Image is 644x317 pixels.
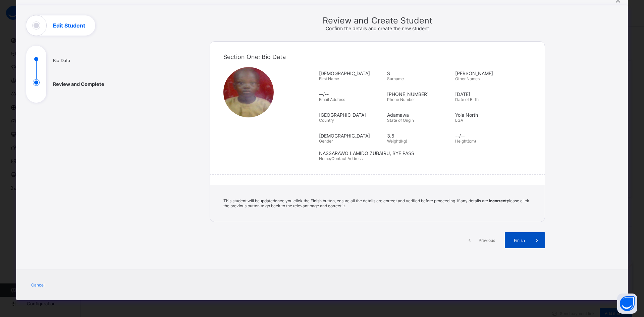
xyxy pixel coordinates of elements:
[387,118,414,123] span: State of Origin
[319,118,334,123] span: Country
[387,97,415,102] span: Phone Number
[223,67,274,117] img: AD_MSS_23_1022.png
[478,238,496,243] span: Previous
[455,118,463,123] span: LGA
[455,139,476,144] span: Height(cm)
[16,5,628,300] div: Edit Student
[455,70,520,76] span: [PERSON_NAME]
[319,156,363,161] span: Home/Contact Address
[319,70,384,76] span: [DEMOGRAPHIC_DATA]
[223,53,286,60] span: Section One: Bio Data
[53,23,85,28] h1: Edit Student
[210,15,545,25] span: Review and Create Student
[387,133,452,139] span: 3.5
[387,70,452,76] span: S
[319,139,333,144] span: Gender
[319,133,384,139] span: [DEMOGRAPHIC_DATA]
[455,76,480,81] span: Other Names
[31,282,45,287] span: Cancel
[617,294,637,314] button: Open asap
[387,91,452,97] span: [PHONE_NUMBER]
[455,133,520,139] span: --/--
[319,97,345,102] span: Email Address
[223,198,529,208] span: This student will be updated once you click the Finish button, ensure all the details are correct...
[455,97,479,102] span: Date of Birth
[455,112,520,118] span: Yola North
[319,150,535,156] span: NASSARAWO LAMIDO ZUBAIRU, BYE PASS
[387,112,452,118] span: Adamawa
[387,139,407,144] span: Weight(kg)
[319,91,384,97] span: --/--
[510,238,529,243] span: Finish
[319,76,339,81] span: First Name
[489,198,507,203] b: Incorrect
[319,112,384,118] span: [GEOGRAPHIC_DATA]
[326,25,429,31] span: Confirm the details and create the new student
[455,91,520,97] span: [DATE]
[387,76,404,81] span: Surname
